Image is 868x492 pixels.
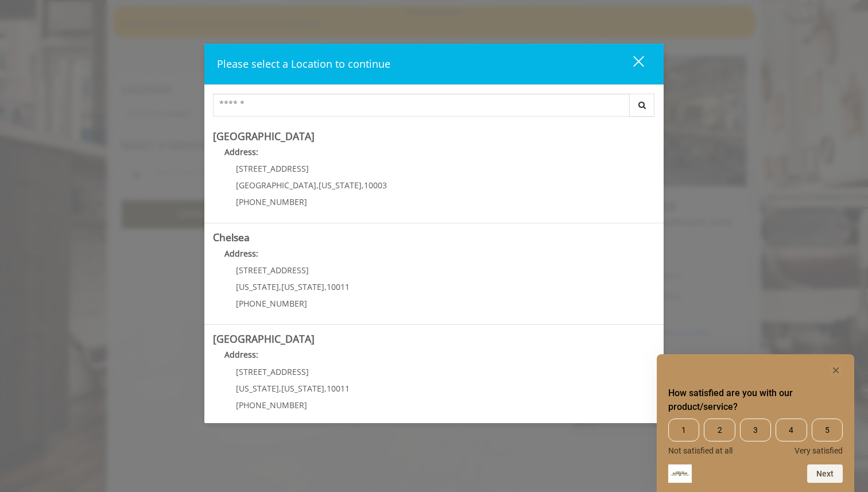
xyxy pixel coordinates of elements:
[807,464,843,483] button: Next question
[316,180,319,191] span: ,
[279,281,281,292] span: ,
[812,419,843,441] span: 5
[236,196,307,207] span: [PHONE_NUMBER]
[704,419,735,441] span: 2
[224,248,258,259] b: Address:
[236,163,309,174] span: [STREET_ADDRESS]
[668,386,843,414] h2: How satisfied are you with our product/service? Select an option from 1 to 5, with 1 being Not sa...
[236,281,279,292] span: [US_STATE]
[213,230,250,244] b: Chelsea
[236,298,307,309] span: [PHONE_NUMBER]
[236,180,316,191] span: [GEOGRAPHIC_DATA]
[620,55,643,72] div: close dialog
[324,383,327,394] span: ,
[213,332,315,346] b: [GEOGRAPHIC_DATA]
[236,383,279,394] span: [US_STATE]
[224,146,258,157] b: Address:
[236,366,309,377] span: [STREET_ADDRESS]
[236,265,309,276] span: [STREET_ADDRESS]
[612,52,651,76] button: close dialog
[362,180,364,191] span: ,
[635,101,649,109] i: Search button
[281,383,324,394] span: [US_STATE]
[319,180,362,191] span: [US_STATE]
[236,400,307,410] span: [PHONE_NUMBER]
[213,94,630,117] input: Search Center
[668,446,733,455] span: Not satisfied at all
[217,57,390,71] span: Please select a Location to continue
[364,180,387,191] span: 10003
[281,281,324,292] span: [US_STATE]
[327,383,350,394] span: 10011
[776,419,807,441] span: 4
[795,446,843,455] span: Very satisfied
[279,383,281,394] span: ,
[668,419,843,455] div: How satisfied are you with our product/service? Select an option from 1 to 5, with 1 being Not sa...
[213,94,655,122] div: Center Select
[740,419,771,441] span: 3
[324,281,327,292] span: ,
[829,363,843,377] button: Hide survey
[224,349,258,360] b: Address:
[327,281,350,292] span: 10011
[668,363,843,483] div: How satisfied are you with our product/service? Select an option from 1 to 5, with 1 being Not sa...
[668,419,699,441] span: 1
[213,129,315,143] b: [GEOGRAPHIC_DATA]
